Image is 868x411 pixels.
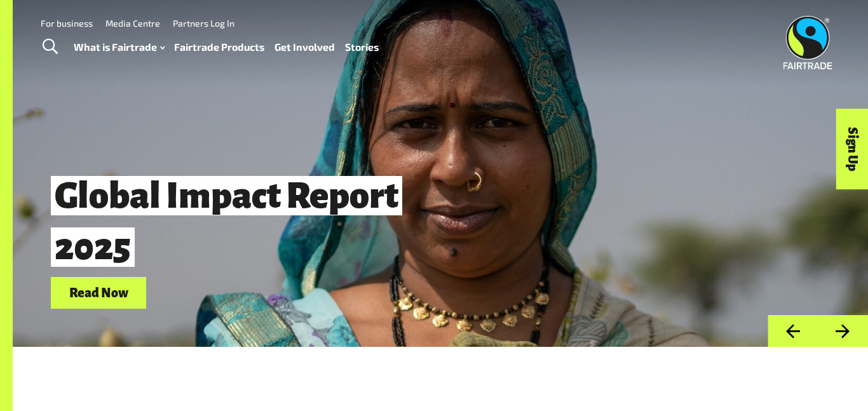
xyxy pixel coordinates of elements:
[51,176,402,267] span: Global Impact Report 2025
[174,38,264,57] a: Fairtrade Products
[818,315,868,347] button: Next
[783,16,832,69] img: Fairtrade Australia New Zealand logo
[41,18,93,29] a: For business
[105,18,160,29] a: Media Centre
[51,277,146,309] a: Read Now
[173,18,234,29] a: Partners Log In
[345,38,379,57] a: Stories
[34,31,65,63] a: Toggle Search
[768,315,818,347] button: Previous
[74,38,165,57] a: What is Fairtrade
[275,38,335,57] a: Get Involved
